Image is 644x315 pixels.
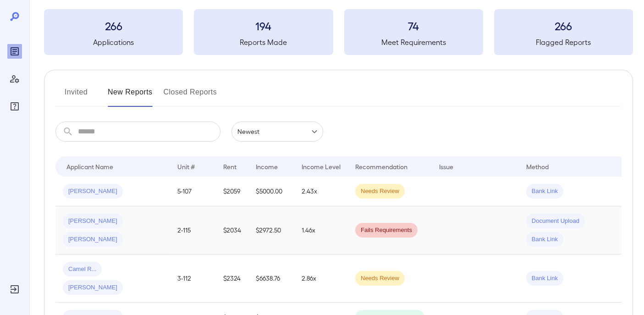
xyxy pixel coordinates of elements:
div: Rent [223,161,238,172]
h5: Meet Requirements [344,37,483,48]
div: Method [526,161,549,172]
button: Row Actions [621,184,635,199]
td: $2059 [216,177,248,206]
summary: 266Applications194Reports Made74Meet Requirements266Flagged Reports [44,9,633,55]
span: [PERSON_NAME] [63,283,123,292]
h5: Applications [44,37,183,48]
td: 5-107 [170,177,216,206]
div: Issue [439,161,454,172]
span: Bank Link [526,274,563,283]
td: 2.43x [294,177,348,206]
td: $6638.76 [248,254,294,303]
button: Invited [55,85,97,107]
h3: 266 [44,18,183,33]
h3: 74 [344,18,483,33]
td: 1.46x [294,206,348,254]
div: Unit # [177,161,195,172]
div: Recommendation [355,161,407,172]
div: Income Level [302,161,341,172]
span: [PERSON_NAME] [63,235,123,244]
div: Newest [231,122,323,142]
span: [PERSON_NAME] [63,217,123,226]
div: Income [256,161,278,172]
td: 3-112 [170,254,216,303]
div: Applicant Name [66,161,113,172]
span: Fails Requirements [355,226,418,235]
td: 2.86x [294,254,348,303]
span: Bank Link [526,187,563,196]
td: $2034 [216,206,248,254]
button: New Reports [108,85,153,107]
td: 2-115 [170,206,216,254]
span: Needs Review [355,187,405,196]
div: Log Out [7,282,22,297]
button: Row Actions [621,223,635,238]
td: $2324 [216,254,248,303]
td: $5000.00 [248,177,294,206]
button: Row Actions [621,271,635,286]
span: [PERSON_NAME] [63,187,123,196]
span: Document Upload [526,217,585,226]
div: FAQ [7,99,22,114]
div: Reports [7,44,22,59]
h3: 266 [494,18,633,33]
h3: 194 [194,18,333,33]
button: Closed Reports [164,85,217,107]
span: Camel R... [63,265,102,274]
h5: Flagged Reports [494,37,633,48]
span: Bank Link [526,235,563,244]
span: Needs Review [355,274,405,283]
td: $2972.50 [248,206,294,254]
h5: Reports Made [194,37,333,48]
div: Manage Users [7,72,22,86]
